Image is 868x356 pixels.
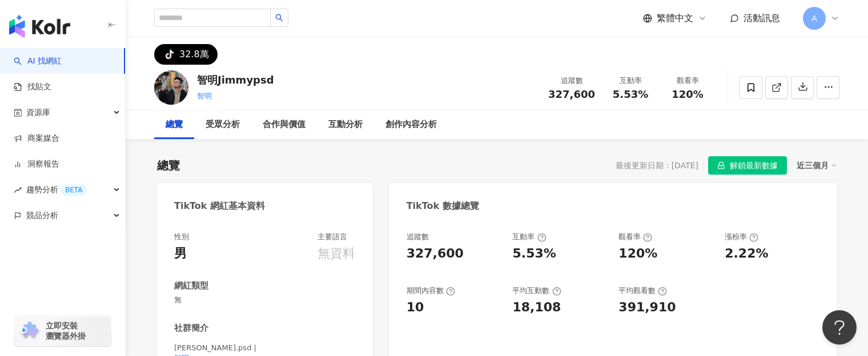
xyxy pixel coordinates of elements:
[717,161,725,169] span: lock
[18,322,41,340] img: chrome extension
[14,186,22,194] span: rise
[157,157,180,173] div: 總覽
[154,44,218,65] button: 32.8萬
[26,203,58,228] span: 競品分析
[811,12,817,25] span: A
[616,161,698,170] div: 最後更新日期：[DATE]
[512,299,561,317] div: 18,108
[174,343,355,353] span: [PERSON_NAME].psd |
[15,315,111,346] a: chrome extension立即安裝 瀏覽器外掛
[14,81,51,93] a: 找貼文
[14,133,59,144] a: 商案媒合
[618,286,667,296] div: 平均觀看數
[725,245,768,263] div: 2.22%
[618,232,652,242] div: 觀看率
[206,118,240,132] div: 受眾分析
[174,200,265,212] div: TikTok 網紅基本資料
[512,286,561,296] div: 平均互動數
[174,280,208,292] div: 網紅類型
[318,232,347,242] div: 主要語言
[548,75,595,86] div: 追蹤數
[179,46,209,62] div: 32.8萬
[174,322,208,334] div: 社群簡介
[744,13,780,23] span: 活動訊息
[174,295,355,305] span: 無
[197,92,212,100] mark: 智明
[666,75,709,86] div: 觀看率
[730,157,778,175] span: 解鎖最新數據
[14,56,62,67] a: searchAI 找網紅
[197,73,274,87] div: 智明Jimmypsd
[14,159,59,170] a: 洞察報告
[166,118,183,132] div: 總覽
[618,245,657,263] div: 120%
[328,118,363,132] div: 互動分析
[512,245,556,263] div: 5.53%
[548,88,595,100] span: 327,600
[26,177,87,203] span: 趨勢分析
[174,232,189,242] div: 性別
[46,321,86,341] span: 立即安裝 瀏覽器外掛
[275,14,283,22] span: search
[407,299,424,317] div: 10
[318,245,355,263] div: 無資料
[708,156,787,175] button: 解鎖最新數據
[407,286,455,296] div: 期間內容數
[672,89,704,100] span: 120%
[407,245,464,263] div: 327,600
[407,232,429,242] div: 追蹤數
[263,118,306,132] div: 合作與價值
[385,118,437,132] div: 創作內容分析
[26,100,50,125] span: 資源庫
[657,12,693,25] span: 繁體中文
[822,310,857,345] iframe: Help Scout Beacon - Open
[618,299,676,317] div: 391,910
[725,232,758,242] div: 漲粉率
[512,232,546,242] div: 互動率
[61,184,87,196] div: BETA
[9,15,70,38] img: logo
[613,89,648,100] span: 5.53%
[407,200,479,212] div: TikTok 數據總覽
[797,158,837,173] div: 近三個月
[174,245,187,263] div: 男
[609,75,652,86] div: 互動率
[154,70,188,105] img: KOL Avatar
